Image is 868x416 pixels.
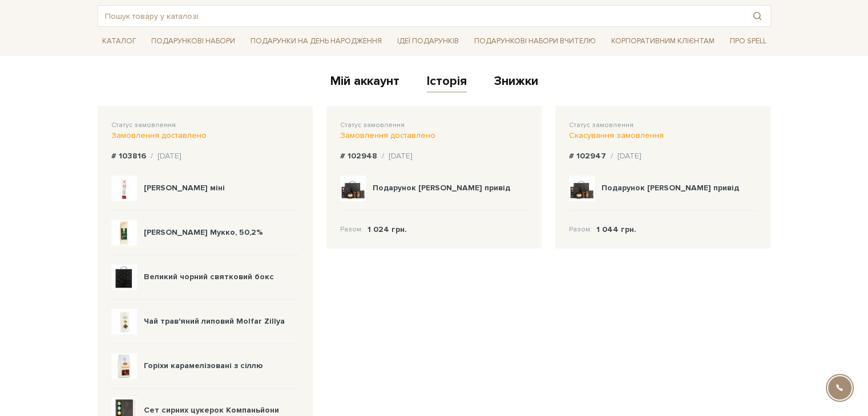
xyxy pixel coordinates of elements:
[144,227,263,237] b: [PERSON_NAME] Мукко, 50,2%
[382,151,413,161] div: / [DATE]
[340,176,366,201] img: Подарунок Солодкий привід
[144,361,263,370] b: Горіхи карамелізовані з сіллю
[144,405,279,415] b: Сет сирних цукерок Компаньйони
[569,130,757,141] div: Скасування замовлення
[144,316,285,326] b: Чай трав'яний липовий Molfar Zillya
[601,183,739,193] b: Подарунок [PERSON_NAME] привід
[427,74,467,92] a: Історія
[340,151,377,161] b: # 102948
[368,225,407,234] b: 1 024 грн.
[611,151,641,161] div: / [DATE]
[607,32,719,50] a: Корпоративним клієнтам
[111,353,137,379] img: Горіхи карамелізовані з сіллю
[340,225,363,235] span: Разом:
[569,176,595,201] img: Подарунок Солодкий привід
[111,130,299,141] div: Замовлення доставлено
[725,32,770,50] a: Про Spell
[151,151,181,161] div: / [DATE]
[596,225,636,234] b: 1 044 грн.
[98,6,744,26] input: Пошук товару у каталозі
[111,121,176,129] span: Статус замовлення
[569,121,633,129] span: Статус замовлення
[393,32,463,50] a: Ідеї подарунків
[744,6,770,26] button: Пошук товару у каталозі
[98,32,141,50] a: Каталог
[569,225,592,235] span: Разом:
[373,183,510,193] b: Подарунок [PERSON_NAME] привід
[111,176,137,201] img: Ковбаса Фует міні
[144,183,225,193] b: [PERSON_NAME] міні
[147,32,240,50] a: Подарункові набори
[111,264,137,290] img: Великий чорний святковий бокс
[111,151,146,161] b: # 103816
[494,74,538,92] a: Знижки
[144,272,274,282] b: Великий чорний святковий бокс
[246,32,386,50] a: Подарунки на День народження
[569,151,606,161] b: # 102947
[111,309,137,335] img: Чай трав'яний липовий Molfar Zillya
[330,74,399,92] a: Мій аккаунт
[340,121,405,129] span: Статус замовлення
[111,220,137,246] img: Сир фермерський Мукко, 50,2%
[470,31,600,51] a: Подарункові набори Вчителю
[340,130,528,141] div: Замовлення доставлено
